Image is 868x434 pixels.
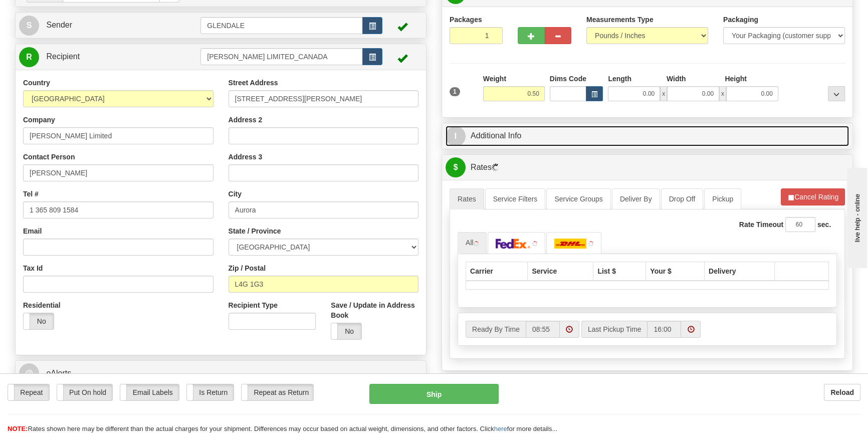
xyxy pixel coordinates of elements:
label: Dims Code [550,74,586,84]
label: Tel # [23,189,39,199]
th: Service [528,262,593,281]
label: Zip / Postal [229,263,266,273]
input: Enter a location [229,90,419,107]
a: Rates [450,188,484,209]
a: Pickup [704,188,741,209]
a: R Recipient [19,47,180,67]
iframe: chat widget [845,166,867,268]
label: Width [667,74,686,84]
label: City [229,189,242,199]
a: S Sender [19,15,200,36]
label: Repeat [8,384,49,400]
a: @ eAlerts [19,363,422,384]
img: DHL [554,239,586,249]
span: x [719,86,726,101]
th: Carrier [466,262,528,281]
img: tiny_red.gif [588,241,593,246]
label: Repeat as Return [242,384,313,400]
label: Length [608,74,631,84]
label: Contact Person [23,152,75,162]
label: No [331,323,361,339]
label: Recipient Type [229,300,278,310]
label: Street Address [229,78,278,88]
a: IAdditional Info [446,126,849,146]
label: Packages [450,15,482,25]
label: Last Pickup Time [581,321,647,338]
label: Put On hold [57,384,113,400]
label: Email Labels [120,384,179,400]
span: NOTE: [8,425,28,432]
a: Service Groups [546,188,610,209]
a: Deliver By [612,188,660,209]
label: Weight [483,74,506,84]
label: Rate Timeout [739,220,783,230]
span: Sender [46,21,72,29]
span: $ [446,157,466,177]
a: Service Filters [485,188,546,209]
label: Ready By Time [466,321,526,338]
label: Address 2 [229,115,263,125]
img: tiny_red.gif [532,241,537,246]
button: Cancel Rating [781,188,845,205]
span: 1 [450,87,460,96]
label: Email [23,226,42,236]
th: List $ [593,262,646,281]
div: ... [828,86,845,101]
label: Residential [23,300,61,310]
span: R [19,47,39,67]
span: Recipient [46,52,80,61]
img: FedEx Express® [496,239,531,249]
button: Ship [369,384,499,404]
span: I [446,126,466,146]
label: Tax Id [23,263,43,273]
a: $Rates [446,157,849,178]
a: here [494,425,507,432]
span: eAlerts [46,369,71,377]
label: Measurements Type [586,15,654,25]
span: S [19,16,39,36]
label: Save / Update in Address Book [331,300,418,320]
label: No [24,313,54,329]
label: State / Province [229,226,281,236]
button: Reload [824,384,860,401]
div: live help - online [8,9,93,16]
span: @ [19,363,39,383]
th: Delivery [704,262,774,281]
label: Address 3 [229,152,263,162]
label: Country [23,78,50,88]
img: tiny_red.gif [474,241,479,246]
th: Your $ [646,262,705,281]
input: Recipient Id [200,48,362,65]
b: Reload [830,388,854,396]
label: Is Return [187,384,234,400]
a: All [458,232,487,253]
label: Height [725,74,747,84]
label: sec. [817,220,831,230]
input: Sender Id [200,17,362,34]
img: Progress.gif [492,163,500,171]
label: Packaging [723,15,758,25]
label: Company [23,115,55,125]
span: x [660,86,667,101]
a: Drop Off [661,188,704,209]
